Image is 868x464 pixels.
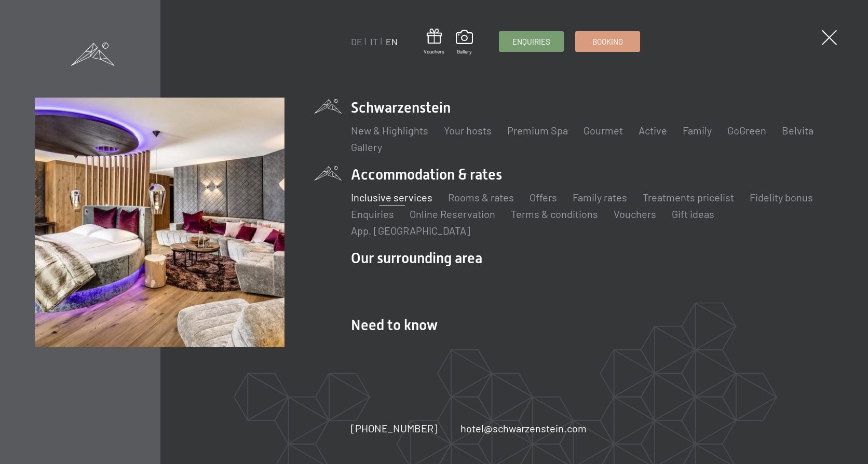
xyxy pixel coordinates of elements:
a: Rooms & rates [448,191,514,203]
a: Offers [530,191,557,203]
a: GoGreen [727,124,766,137]
span: [PHONE_NUMBER] [351,422,438,434]
a: Fidelity bonus [750,191,813,203]
span: Vouchers [424,48,444,55]
a: Vouchers [424,29,444,55]
a: Family [683,124,712,137]
a: Enquiries [351,208,394,220]
a: Online Reservation [410,208,495,220]
a: Family rates [573,191,627,203]
a: Premium Spa [507,124,568,137]
a: Booking [576,32,640,51]
a: Vouchers [614,208,656,220]
a: Belvita [782,124,813,137]
a: New & Highlights [351,124,428,137]
a: Treatments pricelist [643,191,734,203]
a: DE [351,36,362,47]
a: Gallery [351,141,382,153]
a: Terms & conditions [511,208,598,220]
a: Gift ideas [672,208,714,220]
a: IT [370,36,378,47]
span: Enquiries [512,36,550,47]
a: Inclusive services [351,191,432,203]
span: Gallery [456,48,473,55]
a: hotel@schwarzenstein.com [460,421,587,435]
span: Booking [592,36,623,47]
a: Gourmet [584,124,623,137]
a: EN [386,36,398,47]
a: [PHONE_NUMBER] [351,421,438,435]
a: Enquiries [499,32,563,51]
a: Gallery [456,30,473,55]
a: Active [639,124,667,137]
a: App. [GEOGRAPHIC_DATA] [351,224,470,237]
a: Your hosts [444,124,492,137]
